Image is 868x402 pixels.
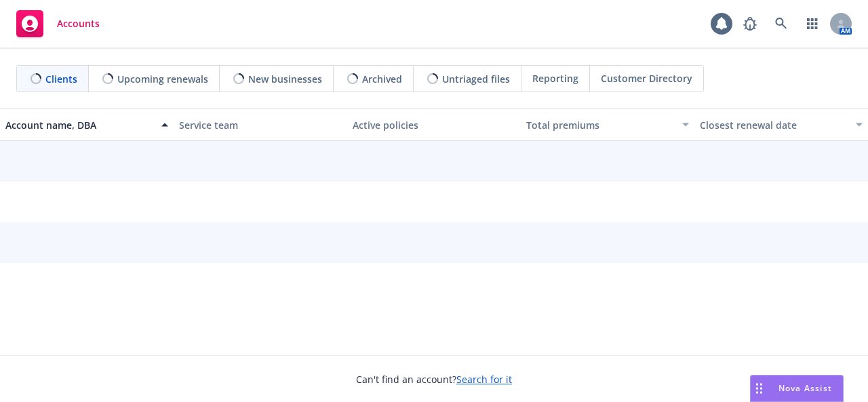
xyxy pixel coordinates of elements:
a: Accounts [11,5,105,43]
button: Service team [174,108,347,141]
span: Can't find an account? [356,372,512,386]
span: Accounts [57,18,100,29]
div: Closest renewal date [700,118,848,132]
span: Reporting [532,71,578,85]
a: Search for it [456,373,512,386]
span: Upcoming renewals [117,72,208,86]
a: Report a Bug [736,10,764,37]
div: Account name, DBA [5,118,153,132]
button: Active policies [347,108,521,141]
button: Closest renewal date [694,108,868,141]
div: Drag to move [751,376,768,401]
span: New businesses [248,72,322,86]
button: Nova Assist [750,375,844,402]
span: Archived [362,72,402,86]
div: Active policies [353,118,515,132]
a: Switch app [799,10,826,37]
a: Search [768,10,795,37]
span: Untriaged files [442,72,510,86]
div: Service team [179,118,342,132]
div: Total premiums [526,118,674,132]
span: Clients [45,72,77,86]
button: Total premiums [521,108,694,141]
span: Nova Assist [778,382,832,394]
span: Customer Directory [601,71,692,85]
